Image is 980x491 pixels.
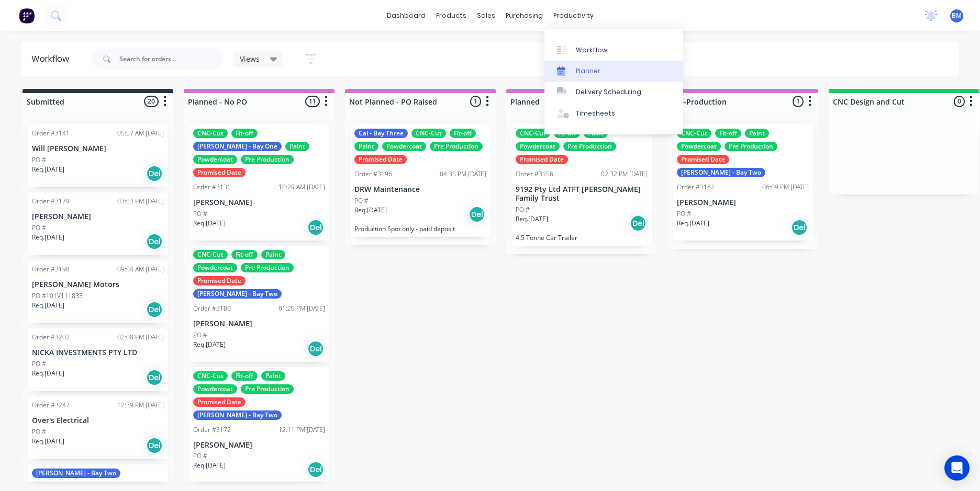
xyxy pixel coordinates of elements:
div: CNC-CutFit-offPaintPowdercoatPre ProductionPromised Date[PERSON_NAME] - Bay TwoOrder #316206:09 P... [673,124,813,241]
div: Order #319809:04 AM [DATE][PERSON_NAME] MotorsPO #101V111833Req.[DATE]Del [28,260,168,323]
p: PO # [32,155,46,165]
p: [PERSON_NAME] [193,441,325,450]
p: [PERSON_NAME] [193,198,325,207]
div: sales [472,8,500,24]
div: 04:35 PM [DATE] [440,169,486,179]
div: 05:57 AM [DATE] [117,129,164,138]
div: Order #3198 [32,265,70,274]
div: Timesheets [576,109,615,118]
p: Req. [DATE] [32,369,64,378]
div: Order #3141 [32,129,70,138]
p: PO # [193,209,207,219]
div: [PERSON_NAME] - Bay Two [32,469,120,478]
div: productivity [548,8,599,24]
span: Views [240,53,260,64]
div: purchasing [500,8,548,24]
div: Order #3196 [354,169,392,179]
div: [PERSON_NAME] - Bay Two [193,410,282,420]
div: Order #3131 [193,182,231,192]
p: 4.5 Tonne Car Trailer [516,234,648,242]
input: Search for orders... [119,49,223,70]
div: Del [146,369,163,386]
div: products [431,8,472,24]
div: Order #3180 [193,304,231,313]
div: Pre Production [241,263,294,272]
div: Workflow [576,45,607,55]
div: Delivery Scheduling [576,87,641,97]
p: PO # [193,451,207,461]
div: Del [146,437,163,454]
div: Order #324712:39 PM [DATE]Over's ElectricalPO #Req.[DATE]Del [28,396,168,459]
div: Promised Date [193,276,246,286]
div: CNC-Cut [193,371,228,381]
div: CNC-Cut [516,129,550,138]
p: [PERSON_NAME] [193,319,325,328]
p: Req. [DATE] [32,437,64,446]
div: [PERSON_NAME] - Bay One [193,142,282,151]
div: CNC-CutFit-offPaintPowdercoatPre ProductionPromised DateOrder #315602:32 PM [DATE]9192 Pty Ltd AT... [511,124,652,246]
div: Cal - Bay ThreeCNC-CutFit-offPaintPowdercoatPre ProductionPromised DateOrder #319604:35 PM [DATE]... [350,124,491,237]
div: Del [307,340,324,357]
div: Del [146,165,163,182]
div: Order #317903:03 PM [DATE][PERSON_NAME]PO #Req.[DATE]Del [28,192,168,255]
div: Paint [261,250,285,259]
div: 06:09 PM [DATE] [762,182,809,192]
div: 10:29 AM [DATE] [279,182,325,192]
div: Order #3156 [516,169,553,179]
div: Promised Date [516,155,568,164]
div: Powdercoat [193,263,237,272]
p: PO # [193,330,207,340]
p: [PERSON_NAME] Motors [32,280,164,289]
div: Del [791,219,808,236]
p: Req. [DATE] [32,233,64,242]
img: Factory [19,8,35,24]
div: Order #3179 [32,197,70,206]
div: [PERSON_NAME] - Bay Two [677,168,765,177]
p: [PERSON_NAME] [32,212,164,221]
p: PO # [32,359,46,369]
span: BM [952,11,962,20]
p: Req. [DATE] [32,165,64,174]
div: CNC-CutFit-off[PERSON_NAME] - Bay OnePaintPowdercoatPre ProductionPromised DateOrder #313110:29 A... [189,124,329,241]
div: CNC-Cut [411,129,446,138]
div: Promised Date [193,397,246,407]
div: Del [307,461,324,478]
p: Req. [DATE] [354,205,387,215]
p: PO # [32,223,46,233]
div: Fit-off [715,129,741,138]
div: Paint [354,142,378,151]
div: Powdercoat [193,155,237,164]
div: Order #3172 [193,425,231,435]
div: Workflow [31,53,74,65]
div: Powdercoat [516,142,560,151]
div: Powdercoat [382,142,426,151]
div: CNC-Cut [193,129,228,138]
div: Paint [285,142,309,151]
div: Open Intercom Messenger [944,455,970,481]
div: Fit-off [231,129,258,138]
div: Powdercoat [677,142,721,151]
div: Paint [261,371,285,381]
div: Order #3202 [32,333,70,342]
div: Del [146,233,163,250]
div: CNC-CutFit-offPaintPowdercoatPre ProductionPromised Date[PERSON_NAME] - Bay TwoOrder #317212:11 P... [189,367,329,483]
p: [PERSON_NAME] [677,198,809,207]
div: Fit-off [450,129,476,138]
div: Order #320202:08 PM [DATE]NICKA INVESTMENTS PTY LTDPO #Req.[DATE]Del [28,328,168,391]
div: Cal - Bay Three [354,129,408,138]
p: Production Spot only - paid deposit [354,225,486,233]
div: 12:11 PM [DATE] [279,425,325,435]
div: Del [469,206,485,223]
div: CNC-CutFit-offPaintPowdercoatPre ProductionPromised Date[PERSON_NAME] - Bay TwoOrder #318001:20 P... [189,246,329,362]
div: 01:20 PM [DATE] [279,304,325,313]
div: Pre Production [241,384,294,394]
div: Pre Production [241,155,294,164]
div: Promised Date [677,155,729,164]
p: DRW Maintenance [354,185,486,194]
p: PO # [354,196,369,205]
a: Planner [544,61,683,82]
p: Req. [DATE] [193,461,226,470]
div: Pre Production [563,142,616,151]
p: PO # [516,205,530,214]
div: 02:32 PM [DATE] [601,169,648,179]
